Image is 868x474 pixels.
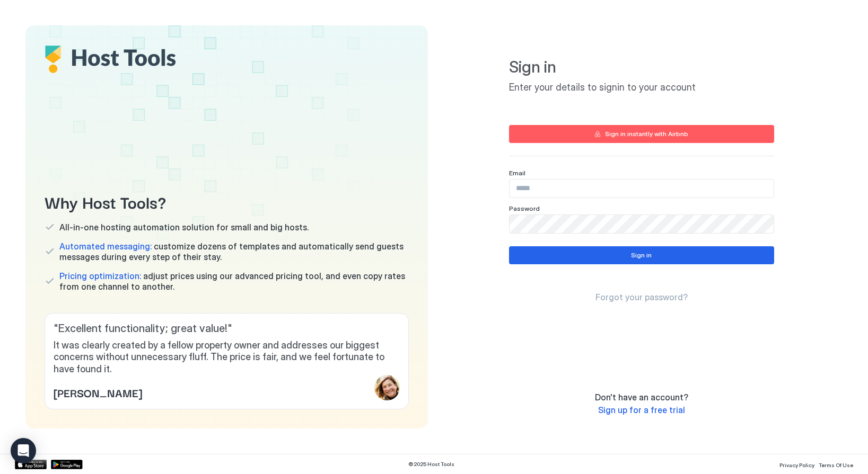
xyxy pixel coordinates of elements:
span: Forgot your password? [595,292,688,302]
a: Privacy Policy [779,459,814,470]
div: Sign in [631,251,652,260]
span: " Excellent functionality; great value! " [54,322,400,335]
div: Sign in instantly with Airbnb [605,129,688,139]
span: Don't have an account? [595,392,688,403]
span: [PERSON_NAME] [54,384,142,400]
span: Sign in [509,57,774,77]
span: Automated messaging: [59,241,152,252]
input: Input Field [510,215,774,233]
span: Why Host Tools? [45,190,409,213]
span: All-in-one hosting automation solution for small and big hosts. [59,222,309,232]
div: profile [374,375,400,400]
button: Sign in instantly with Airbnb [509,125,774,143]
span: Email [509,169,525,177]
a: Google Play Store [51,460,83,469]
a: Sign up for a free trial [598,405,685,416]
span: Sign up for a free trial [598,405,685,415]
input: Input Field [510,180,774,198]
a: Forgot your password? [595,292,688,303]
span: customize dozens of templates and automatically send guests messages during every step of their s... [59,241,409,262]
span: Terms Of Use [819,462,853,468]
span: Enter your details to signin to your account [509,82,774,94]
span: It was clearly created by a fellow property owner and addresses our biggest concerns without unne... [54,339,400,375]
span: adjust prices using our advanced pricing tool, and even copy rates from one channel to another. [59,271,409,292]
a: Terms Of Use [819,459,853,470]
a: App Store [15,460,47,469]
span: © 2025 Host Tools [408,461,454,468]
span: Privacy Policy [779,462,814,468]
button: Sign in [509,246,774,264]
div: Open Intercom Messenger [11,438,36,463]
span: Pricing optimization: [59,271,141,281]
span: Password [509,204,540,212]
